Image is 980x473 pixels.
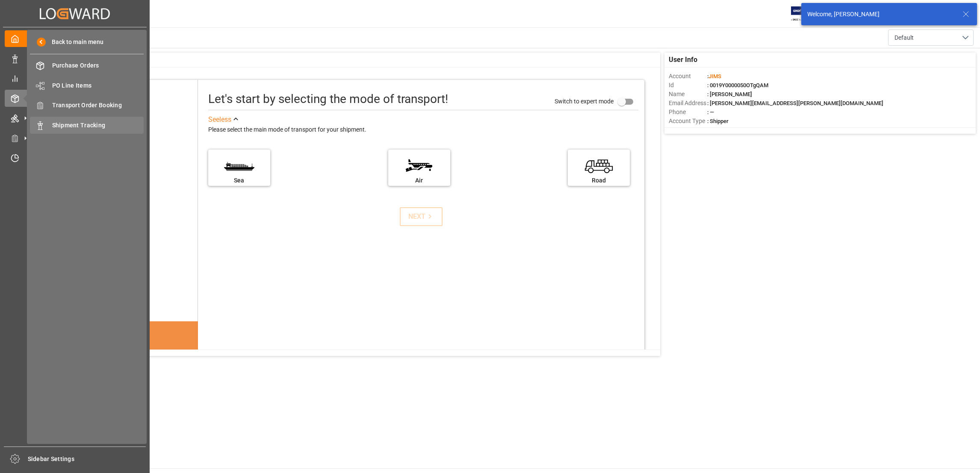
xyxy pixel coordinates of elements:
[572,176,626,185] div: Road
[28,455,146,464] span: Sidebar Settings
[208,90,448,108] div: Let's start by selecting the mode of transport!
[30,57,144,74] a: Purchase Orders
[555,97,614,104] span: Switch to expert mode
[213,176,266,185] div: Sea
[669,99,707,108] span: Email Address
[669,90,707,99] span: Name
[408,212,434,222] div: NEXT
[894,33,914,42] span: Default
[707,100,883,106] span: : [PERSON_NAME][EMAIL_ADDRESS][PERSON_NAME][DOMAIN_NAME]
[669,72,707,81] span: Account
[707,118,729,124] span: : Shipper
[707,109,714,115] span: : —
[208,115,231,125] div: See less
[46,38,103,47] span: Back to main menu
[669,108,707,117] span: Phone
[400,207,443,226] button: NEXT
[5,50,145,67] a: Data Management
[669,81,707,90] span: Id
[52,61,144,70] span: Purchase Orders
[807,10,954,19] div: Welcome, [PERSON_NAME]
[669,55,697,65] span: User Info
[5,30,145,47] a: My Cockpit
[707,91,752,97] span: : [PERSON_NAME]
[52,121,144,130] span: Shipment Tracking
[708,73,721,79] span: JIMS
[707,82,768,88] span: : 0019Y0000050OTgQAM
[208,125,639,135] div: Please select the main mode of transport for your shipment.
[669,117,707,126] span: Account Type
[393,176,446,185] div: Air
[707,73,721,79] span: :
[52,81,144,90] span: PO Line Items
[52,101,144,110] span: Transport Order Booking
[30,77,144,94] a: PO Line Items
[30,97,144,114] a: Transport Order Booking
[791,6,821,21] img: Exertis%20JAM%20-%20Email%20Logo.jpg_1722504956.jpg
[5,150,145,166] a: Timeslot Management V2
[888,29,974,46] button: open menu
[30,117,144,133] a: Shipment Tracking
